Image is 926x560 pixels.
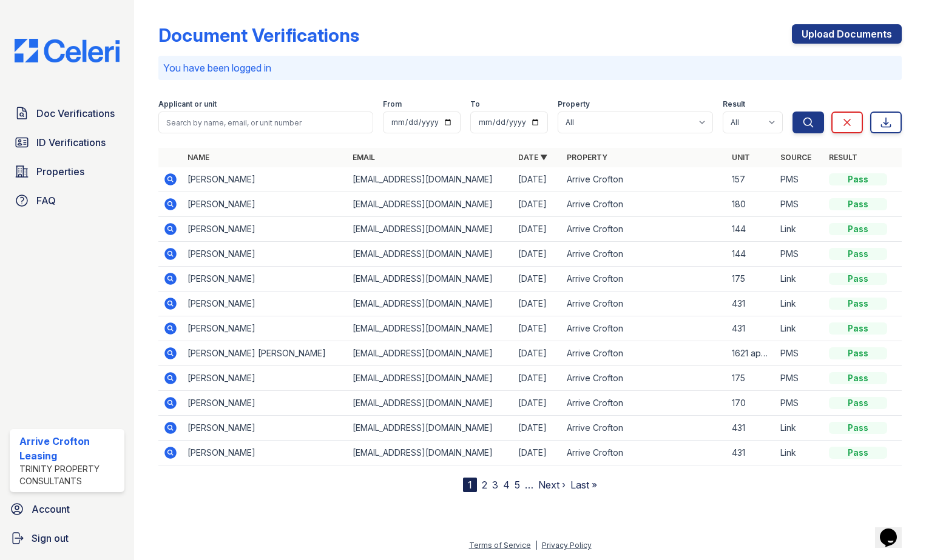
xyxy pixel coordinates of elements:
td: [PERSON_NAME] [183,366,348,391]
td: [EMAIL_ADDRESS][DOMAIN_NAME] [348,391,513,416]
div: Pass [829,298,887,310]
td: [EMAIL_ADDRESS][DOMAIN_NAME] [348,341,513,366]
td: [DATE] [513,391,562,416]
td: PMS [776,366,824,391]
td: Link [776,441,824,465]
label: Applicant or unit [158,99,217,109]
td: 431 [727,416,776,441]
td: [DATE] [513,192,562,217]
a: Email [353,153,375,162]
div: Pass [829,248,887,260]
td: Arrive Crofton [562,441,727,465]
td: [EMAIL_ADDRESS][DOMAIN_NAME] [348,316,513,341]
a: 2 [482,479,487,491]
td: PMS [776,391,824,416]
td: [DATE] [513,316,562,341]
p: You have been logged in [163,61,897,75]
td: [EMAIL_ADDRESS][DOMAIN_NAME] [348,267,513,292]
td: [DATE] [513,217,562,242]
td: [PERSON_NAME] [183,217,348,242]
td: [PERSON_NAME] [183,416,348,441]
img: CE_Logo_Blue-a8612792a0a2168367f1c8372b55b34899dd931a85d93a1a3d3e32e68fde9ad4.png [5,39,129,62]
td: 1621 apart. 170 [727,341,776,366]
td: [DATE] [513,341,562,366]
div: Arrive Crofton Leasing [19,434,120,463]
td: [PERSON_NAME] [PERSON_NAME] [183,341,348,366]
td: PMS [776,242,824,267]
a: ID Verifications [10,130,124,155]
td: Link [776,292,824,316]
td: Arrive Crofton [562,217,727,242]
td: Link [776,267,824,292]
td: [PERSON_NAME] [183,292,348,316]
td: [DATE] [513,416,562,441]
td: [EMAIL_ADDRESS][DOMAIN_NAME] [348,242,513,267]
td: Arrive Crofton [562,391,727,416]
div: 1 [463,478,477,492]
span: Doc Verifications [36,106,115,121]
td: [EMAIL_ADDRESS][DOMAIN_NAME] [348,192,513,217]
label: Result [723,99,745,109]
td: Arrive Crofton [562,167,727,192]
div: Pass [829,173,887,185]
a: Properties [10,159,124,184]
td: [PERSON_NAME] [183,316,348,341]
td: [PERSON_NAME] [183,391,348,416]
div: Pass [829,347,887,359]
td: [PERSON_NAME] [183,167,348,192]
a: Doc Verifications [10,101,124,125]
div: Pass [829,447,887,459]
div: Pass [829,397,887,409]
span: Properties [36,164,84,179]
td: [DATE] [513,242,562,267]
div: Pass [829,198,887,210]
div: Trinity Property Consultants [19,463,120,487]
a: Last » [570,479,597,491]
td: Arrive Crofton [562,416,727,441]
td: 157 [727,167,776,192]
a: FAQ [10,188,124,213]
td: [DATE] [513,292,562,316]
div: Document Verifications [158,24,359,46]
span: Sign out [32,531,69,545]
td: PMS [776,192,824,217]
td: 170 [727,391,776,416]
td: [DATE] [513,267,562,292]
td: [EMAIL_ADDRESS][DOMAIN_NAME] [348,416,513,441]
td: [PERSON_NAME] [183,192,348,217]
td: [PERSON_NAME] [183,267,348,292]
td: [EMAIL_ADDRESS][DOMAIN_NAME] [348,217,513,242]
td: [EMAIL_ADDRESS][DOMAIN_NAME] [348,167,513,192]
div: Pass [829,322,887,335]
button: Sign out [5,526,129,550]
div: Pass [829,223,887,235]
div: Pass [829,273,887,285]
td: Link [776,416,824,441]
a: Name [188,153,209,162]
a: Unit [732,153,750,162]
td: 180 [727,192,776,217]
a: Result [829,153,857,162]
td: 175 [727,267,776,292]
a: Next › [538,479,566,491]
a: 4 [503,479,510,491]
td: 144 [727,217,776,242]
td: [EMAIL_ADDRESS][DOMAIN_NAME] [348,441,513,465]
td: 144 [727,242,776,267]
td: 431 [727,441,776,465]
iframe: chat widget [875,512,914,548]
label: To [470,99,480,109]
a: Terms of Service [469,541,531,550]
a: 3 [492,479,498,491]
span: ID Verifications [36,135,106,150]
td: Link [776,316,824,341]
td: Arrive Crofton [562,242,727,267]
a: Date ▼ [518,153,547,162]
span: Account [32,502,70,516]
td: [EMAIL_ADDRESS][DOMAIN_NAME] [348,366,513,391]
td: Arrive Crofton [562,192,727,217]
td: [DATE] [513,366,562,391]
td: 431 [727,292,776,316]
a: Property [567,153,607,162]
a: Upload Documents [792,24,902,44]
